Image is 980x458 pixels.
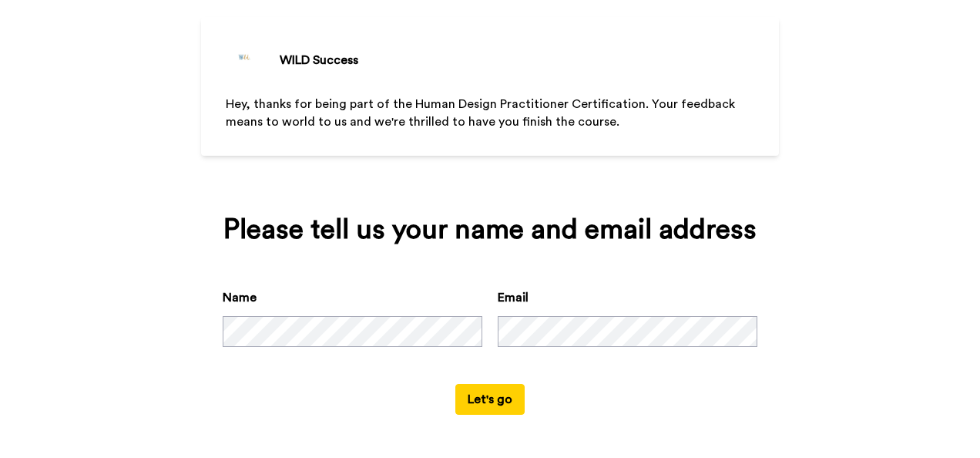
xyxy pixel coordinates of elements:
label: Name [223,288,257,307]
div: Please tell us your name and email address [223,214,757,245]
button: Let's go [455,384,525,415]
label: Email [498,288,529,307]
span: Hey, thanks for being part of the Human Design Practitioner Certification. Your feedback means to... [226,98,738,128]
div: WILD Success [280,51,358,69]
